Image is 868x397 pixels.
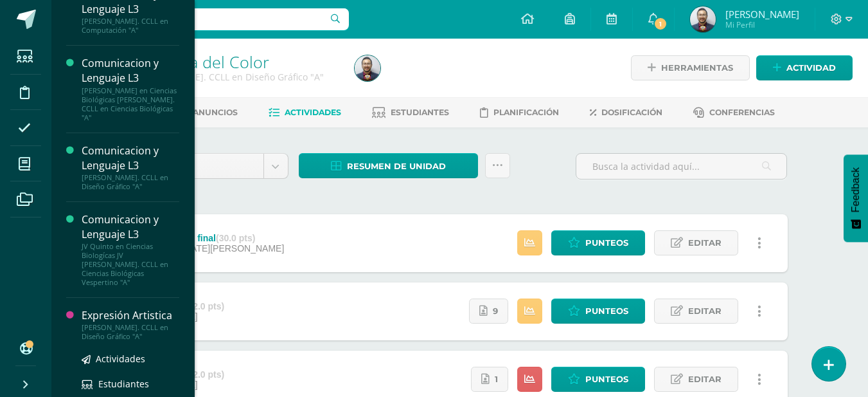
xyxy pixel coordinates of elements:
[82,17,179,35] div: [PERSON_NAME]. CCLL en Computación "A"
[551,299,645,324] a: Punteos
[182,243,284,254] span: [DATE][PERSON_NAME]
[493,107,559,117] span: Planificación
[147,233,284,243] div: Evaluación final
[193,107,238,117] span: Anuncios
[82,376,179,391] a: Estudiantes
[688,299,722,323] span: Editar
[175,102,238,123] a: Anuncios
[631,55,750,80] a: Herramientas
[299,153,478,178] a: Resumen de unidad
[216,233,255,243] strong: (30.0 pts)
[60,8,349,30] input: Busca un usuario...
[709,107,775,117] span: Conferencias
[82,212,179,242] div: Comunicacion y Lenguaje L3
[82,143,179,191] a: Comunicacion y Lenguaje L3[PERSON_NAME]. CCLL en Diseño Gráfico "A"
[495,367,498,391] span: 1
[756,55,853,80] a: Actividad
[693,102,775,123] a: Conferencias
[100,53,339,71] h1: Cromatología del Color
[653,17,668,31] span: 1
[480,102,559,123] a: Planificación
[391,107,449,117] span: Estudiantes
[688,231,722,255] span: Editar
[347,154,446,178] span: Resumen de unidad
[100,71,339,83] div: Cuarto Bach. CCLL en Diseño Gráfico 'A'
[82,56,179,86] div: Comunicacion y Lenguaje L3
[551,230,645,255] a: Punteos
[493,299,498,323] span: 9
[725,19,799,30] span: Mi Perfil
[844,154,868,242] button: Feedback - Mostrar encuesta
[98,378,149,390] span: Estudiantes
[850,167,862,212] span: Feedback
[786,56,836,80] span: Actividad
[372,102,449,123] a: Estudiantes
[355,55,380,81] img: 4d2f451e0f6c21da7fd034e41aa315fe.png
[82,86,179,122] div: [PERSON_NAME] en Ciencias Biológicas [PERSON_NAME]. CCLL en Ciencias Biológicas "A"
[82,308,179,323] div: Expresión Artistica
[601,107,662,117] span: Dosificación
[469,299,508,324] a: 9
[285,107,341,117] span: Actividades
[82,323,179,341] div: [PERSON_NAME]. CCLL en Diseño Gráfico "A"
[725,8,799,21] span: [PERSON_NAME]
[576,154,786,179] input: Busca la actividad aquí...
[585,231,628,255] span: Punteos
[82,308,179,341] a: Expresión Artistica[PERSON_NAME]. CCLL en Diseño Gráfico "A"
[269,102,341,123] a: Actividades
[690,6,716,32] img: 4d2f451e0f6c21da7fd034e41aa315fe.png
[585,299,628,323] span: Punteos
[585,367,628,391] span: Punteos
[185,369,224,380] strong: (12.0 pts)
[688,367,722,391] span: Editar
[133,154,288,178] a: Unidad 3
[82,173,179,191] div: [PERSON_NAME]. CCLL en Diseño Gráfico "A"
[590,102,662,123] a: Dosificación
[82,143,179,173] div: Comunicacion y Lenguaje L3
[82,56,179,122] a: Comunicacion y Lenguaje L3[PERSON_NAME] en Ciencias Biológicas [PERSON_NAME]. CCLL en Ciencias Bi...
[185,301,224,311] strong: (12.0 pts)
[82,242,179,287] div: JV Quinto en Ciencias Biologícas JV [PERSON_NAME]. CCLL en Ciencias Biológicas Vespertino "A"
[551,367,645,392] a: Punteos
[82,351,179,366] a: Actividades
[143,154,254,178] span: Unidad 3
[661,56,733,80] span: Herramientas
[82,212,179,287] a: Comunicacion y Lenguaje L3JV Quinto en Ciencias Biologícas JV [PERSON_NAME]. CCLL en Ciencias Bio...
[96,353,145,365] span: Actividades
[471,367,508,392] a: 1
